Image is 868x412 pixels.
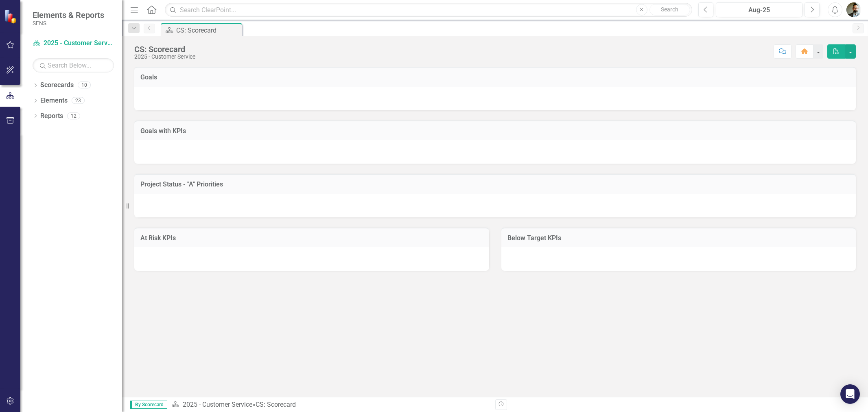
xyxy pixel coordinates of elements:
[33,58,114,72] input: Search Below...
[176,25,240,35] div: CS: Scorecard
[33,20,104,26] small: SENS
[40,96,68,105] a: Elements
[78,82,91,89] div: 10
[846,2,861,17] img: Chad Molen
[716,2,802,17] button: Aug-25
[134,54,195,60] div: 2025 - Customer Service
[4,9,18,24] img: ClearPoint Strategy
[140,234,483,242] h3: At Risk KPIs
[256,401,296,408] div: CS: Scorecard
[67,112,80,119] div: 12
[171,400,489,410] div: »
[719,5,800,15] div: Aug-25
[840,384,860,404] div: Open Intercom Messenger
[130,401,167,409] span: By Scorecard
[40,112,63,121] a: Reports
[140,74,850,81] h3: Goals
[134,45,195,54] div: CS: Scorecard
[649,4,690,15] button: Search
[33,10,104,20] span: Elements & Reports
[507,234,850,242] h3: Below Target KPIs
[40,81,74,90] a: Scorecards
[140,127,850,135] h3: Goals with KPIs
[72,97,85,104] div: 23
[183,401,252,408] a: 2025 - Customer Service
[661,6,678,13] span: Search
[140,181,850,188] h3: Project Status - "A" Priorities
[33,39,114,48] a: 2025 - Customer Service
[165,3,692,17] input: Search ClearPoint...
